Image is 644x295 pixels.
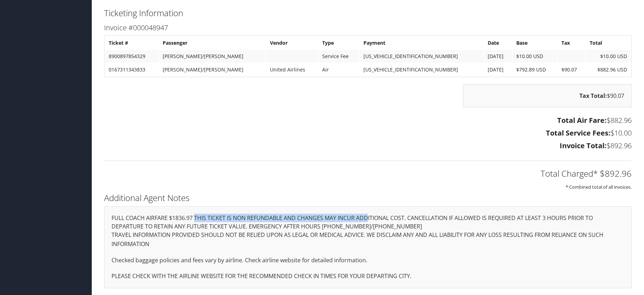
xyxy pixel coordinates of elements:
td: [US_VEHICLE_IDENTIFICATION_NUMBER] [360,50,483,63]
strong: Tax Total: [579,92,607,100]
th: Passenger [159,37,266,49]
div: $90.07 [463,84,632,107]
div: FULL COACH AIRFARE $1836.97 THIS TICKET IS NON REFUNDABLE AND CHANGES MAY INCUR ADDITIONAL COST. ... [104,206,632,288]
td: $882.96 USD [586,63,631,76]
h3: Invoice #000048947 [104,23,632,33]
th: Total [586,37,631,49]
h2: Total Charged* $892.96 [104,168,632,180]
td: United Airlines [266,63,318,76]
strong: Total Air Fare: [557,115,607,125]
p: PLEASE CHECK WITH THE AIRLINE WEBSITE FOR THE RECOMMENDED CHECK IN TIMES FOR YOUR DEPARTING CITY. [112,272,624,281]
h3: $892.96 [104,141,632,151]
td: Service Fee [319,50,359,63]
th: Payment [360,37,483,49]
strong: Invoice Total: [560,141,607,150]
th: Tax [558,37,585,49]
td: Air [319,63,359,76]
p: Checked baggage policies and fees vary by airline. Check airline website for detailed information. [112,256,624,265]
small: * Combined total of all invoices. [566,184,632,190]
td: 8900897854329 [105,50,158,63]
td: [US_VEHICLE_IDENTIFICATION_NUMBER] [360,63,483,76]
td: $90.07 [558,63,585,76]
th: Date [484,37,512,49]
td: [DATE] [484,63,512,76]
p: TRAVEL INFORMATION PROVIDED SHOULD NOT BE RELIED UPON AS LEGAL OR MEDICAL ADVICE. WE DISCLAIM ANY... [112,231,624,249]
td: [DATE] [484,50,512,63]
td: 0167311343833 [105,63,158,76]
th: Base [513,37,557,49]
h2: Additional Agent Notes [104,192,632,204]
td: [PERSON_NAME]/[PERSON_NAME] [159,50,266,63]
strong: Total Service Fees: [546,128,610,138]
th: Ticket # [105,37,158,49]
h2: Ticketing Information [104,7,632,19]
th: Vendor [266,37,318,49]
h3: $10.00 [104,128,632,138]
td: $10.00 USD [513,50,557,63]
th: Type [319,37,359,49]
td: [PERSON_NAME]/[PERSON_NAME] [159,63,266,76]
td: $792.89 USD [513,63,557,76]
h3: $882.96 [104,115,632,125]
td: $10.00 USD [586,50,631,63]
